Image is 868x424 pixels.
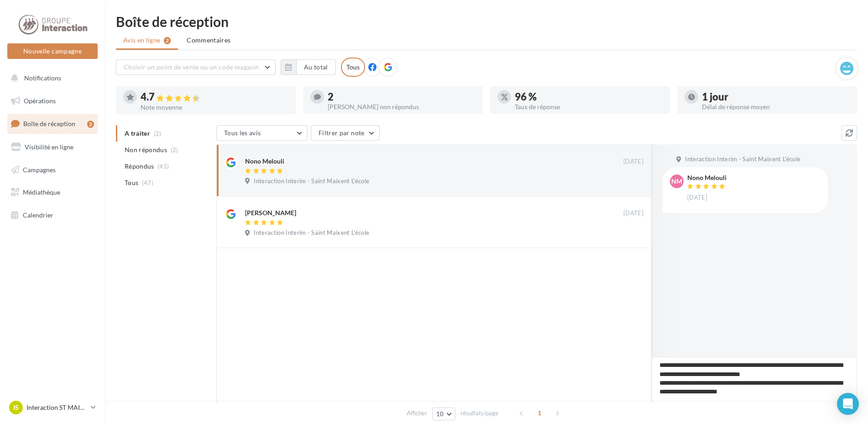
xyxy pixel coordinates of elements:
span: Répondus [125,162,154,171]
a: Médiathèque [5,183,99,202]
span: Interaction Interim - Saint Maixent L'école [254,229,369,237]
span: (47) [142,179,153,186]
span: Campagnes [23,165,56,173]
span: Commentaires [187,36,230,45]
a: IS Interaction ST MAIXENT [7,399,98,416]
div: [PERSON_NAME] non répondus [328,104,476,110]
button: Au total [281,59,336,75]
div: 96 % [515,92,663,102]
a: Visibilité en ligne [5,138,99,157]
button: Notifications [5,69,96,88]
span: Non répondus [125,145,167,154]
span: Boîte de réception [23,120,75,127]
span: NM [671,177,682,186]
button: Filtrer par note [311,125,380,141]
a: Opérations [5,91,99,111]
button: Nouvelle campagne [7,43,98,59]
span: 10 [436,410,444,418]
button: Tous les avis [216,125,308,141]
span: [DATE] [623,158,643,166]
span: IS [13,403,19,412]
button: 10 [432,408,455,420]
div: 1 jour [702,92,850,102]
span: (2) [171,146,178,154]
span: Interaction Interim - Saint Maixent L'école [254,177,369,185]
button: Au total [296,59,336,75]
span: Médiathèque [23,188,60,196]
a: Calendrier [5,206,99,225]
span: 1 [532,406,547,420]
div: Tous [341,58,365,77]
div: Délai de réponse moyen [702,104,850,110]
div: Boîte de réception [116,15,857,28]
span: (45) [157,163,169,170]
span: [DATE] [623,209,643,217]
p: Interaction ST MAIXENT [26,403,87,412]
div: Taux de réponse [515,104,663,110]
span: Tous les avis [224,129,261,137]
span: [DATE] [687,194,707,202]
div: [PERSON_NAME] [245,208,296,217]
span: Choisir un point de vente ou un code magasin [124,63,259,71]
div: Nono Melouli [245,157,284,166]
div: 2 [328,92,476,102]
div: Open Intercom Messenger [837,393,859,415]
div: 4.7 [141,92,288,102]
span: Notifications [24,74,61,82]
div: Nono Melouli [687,175,727,181]
span: Tous [125,178,138,187]
span: Opérations [24,97,56,105]
button: Choisir un point de vente ou un code magasin [116,59,276,75]
span: résultats/page [460,409,498,418]
div: 2 [87,121,94,128]
span: Visibilité en ligne [25,143,73,151]
span: Calendrier [23,211,53,219]
span: Interaction Interim - Saint Maixent L'école [685,155,800,164]
a: Boîte de réception2 [5,114,99,133]
a: Campagnes [5,160,99,180]
div: Note moyenne [141,104,288,111]
span: Afficher [407,409,427,418]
